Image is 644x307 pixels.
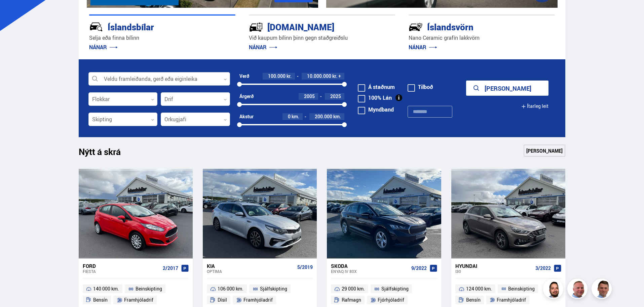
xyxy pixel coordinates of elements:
[89,43,118,51] a: NÁNAR
[358,107,394,112] label: Myndband
[89,20,103,34] img: JRvxyua_JYH6wB4c.svg
[268,73,286,79] span: 100.000
[409,21,531,32] div: Íslandsvörn
[93,285,119,293] span: 140 000 km.
[521,99,548,114] button: Ítarleg leit
[333,114,341,119] span: km.
[287,73,292,79] span: kr.
[89,34,235,42] p: Selja eða finna bílinn
[83,269,160,274] div: Fiesta
[207,269,295,274] div: Optima
[409,20,423,34] img: -Svtn6bYgwAsiwNX.svg
[331,269,408,274] div: Enyaq iV 80X
[358,95,392,100] label: 100% Lán
[239,94,254,99] div: Árgerð
[239,73,249,79] div: Verð
[378,296,404,304] span: Fjórhjóladrif
[93,296,108,304] span: Bensín
[297,265,313,270] span: 5/2019
[288,113,291,120] span: 0
[249,21,371,32] div: [DOMAIN_NAME]
[249,34,395,42] p: Við kaupum bílinn þinn gegn staðgreiðslu
[292,114,299,119] span: km.
[124,296,153,304] span: Framhjóladrif
[455,263,533,269] div: Hyundai
[535,266,551,271] span: 3/2022
[89,21,212,32] div: Íslandsbílar
[249,20,263,34] img: tr5P-W3DuiFaO7aO.svg
[409,34,555,42] p: Nano Ceramic grafín lakkvörn
[593,280,613,300] img: FbJEzSuNWCJXmdc-.webp
[524,145,565,157] a: [PERSON_NAME]
[207,263,295,269] div: Kia
[163,266,178,271] span: 2/2017
[466,285,492,293] span: 124 000 km.
[260,285,287,293] span: Sjálfskipting
[307,73,331,79] span: 10.000.000
[408,84,433,90] label: Tilboð
[331,263,408,269] div: Skoda
[5,3,26,23] button: Opna LiveChat spjallviðmót
[409,43,437,51] a: NÁNAR
[332,73,337,79] span: kr.
[243,296,273,304] span: Framhjóladrif
[315,113,332,120] span: 200.000
[508,285,535,293] span: Beinskipting
[568,280,589,300] img: siFngHWaQ9KaOqBr.png
[249,43,277,51] a: NÁNAR
[338,73,341,79] span: +
[136,285,162,293] span: Beinskipting
[304,93,315,99] span: 2005
[381,285,409,293] span: Sjálfskipting
[342,285,365,293] span: 29 000 km.
[411,266,427,271] span: 9/2022
[466,296,481,304] span: Bensín
[455,269,533,274] div: i30
[466,81,548,96] button: [PERSON_NAME]
[544,280,564,300] img: nhp88E3Fdnt1Opn2.png
[218,296,227,304] span: Dísil
[239,114,254,119] div: Akstur
[83,263,160,269] div: Ford
[79,147,132,161] h1: Nýtt á skrá
[218,285,243,293] span: 106 000 km.
[330,93,341,99] span: 2025
[497,296,526,304] span: Framhjóladrif
[342,296,361,304] span: Rafmagn
[358,84,395,90] label: Á staðnum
